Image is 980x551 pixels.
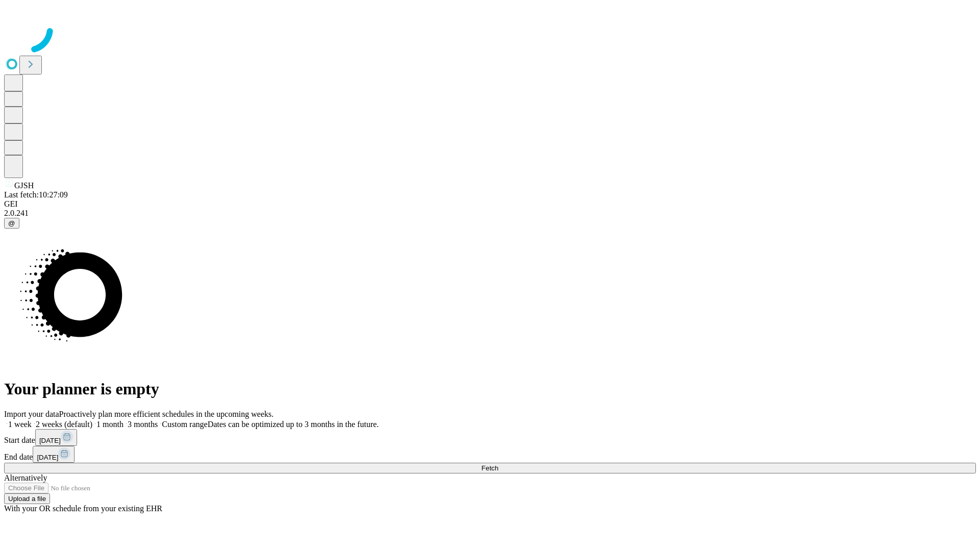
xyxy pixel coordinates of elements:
[8,420,32,429] span: 1 week
[208,420,379,429] span: Dates can be optimized up to 3 months in the future.
[4,504,162,513] span: With your OR schedule from your existing EHR
[4,463,976,473] button: Fetch
[128,420,158,429] span: 3 months
[39,437,61,444] span: [DATE]
[4,380,976,398] h1: Your planner is empty
[4,410,59,418] span: Import your data
[36,420,92,429] span: 2 weeks (default)
[4,209,976,218] div: 2.0.241
[4,218,19,229] button: @
[162,420,207,429] span: Custom range
[4,493,50,504] button: Upload a file
[14,181,34,190] span: GJSH
[4,199,976,209] div: GEI
[4,446,976,463] div: End date
[35,429,77,446] button: [DATE]
[37,454,58,461] span: [DATE]
[59,410,274,418] span: Proactively plan more efficient schedules in the upcoming weeks.
[8,219,15,227] span: @
[33,446,75,463] button: [DATE]
[4,429,976,446] div: Start date
[96,420,124,429] span: 1 month
[4,190,68,199] span: Last fetch: 10:27:09
[481,464,498,472] span: Fetch
[4,473,47,482] span: Alternatively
